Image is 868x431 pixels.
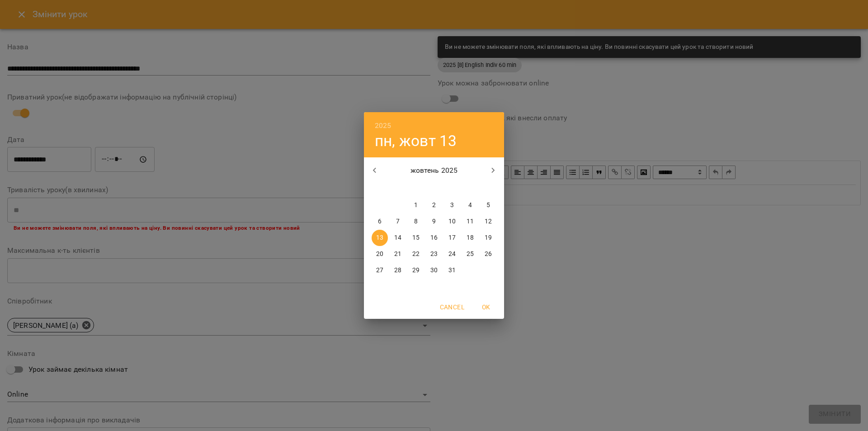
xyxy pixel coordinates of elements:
p: 26 [485,250,492,259]
button: 1 [408,197,424,213]
button: 15 [408,230,424,246]
p: 14 [394,233,401,242]
p: 15 [412,233,420,242]
button: Cancel [436,299,468,315]
span: нд [480,184,496,193]
p: 1 [414,201,418,210]
p: 30 [430,266,438,275]
p: 25 [467,250,474,259]
button: 19 [480,230,496,246]
p: 4 [468,201,472,210]
button: 20 [372,246,388,262]
p: 6 [378,217,382,226]
p: 7 [396,217,400,226]
button: 12 [480,213,496,230]
p: 5 [486,201,490,210]
p: 8 [414,217,418,226]
p: 12 [485,217,492,226]
span: пт [444,184,460,193]
button: 5 [480,197,496,213]
button: 2025 [375,119,392,132]
span: вт [390,184,406,193]
p: 17 [448,233,456,242]
button: 7 [390,213,406,230]
button: 17 [444,230,460,246]
button: OK [472,299,500,315]
button: 6 [372,213,388,230]
button: 3 [444,197,460,213]
button: 31 [444,262,460,279]
span: ср [408,184,424,193]
button: 2 [426,197,442,213]
p: 19 [485,233,492,242]
span: Cancel [440,302,464,313]
p: 29 [412,266,420,275]
button: 8 [408,213,424,230]
p: 24 [448,250,456,259]
button: 14 [390,230,406,246]
p: 3 [450,201,454,210]
p: 2 [432,201,436,210]
p: 20 [376,250,383,259]
button: 27 [372,262,388,279]
button: 21 [390,246,406,262]
p: 18 [467,233,474,242]
button: 4 [462,197,478,213]
p: жовтень 2025 [386,165,483,176]
p: 10 [448,217,456,226]
p: 13 [376,233,383,242]
button: 23 [426,246,442,262]
button: 29 [408,262,424,279]
span: пн [372,184,388,193]
button: 25 [462,246,478,262]
button: 28 [390,262,406,279]
p: 21 [394,250,401,259]
button: 9 [426,213,442,230]
button: 10 [444,213,460,230]
button: 30 [426,262,442,279]
button: 24 [444,246,460,262]
button: 22 [408,246,424,262]
button: 13 [372,230,388,246]
span: чт [426,184,442,193]
p: 28 [394,266,401,275]
span: сб [462,184,478,193]
p: 31 [448,266,456,275]
button: 18 [462,230,478,246]
span: OK [475,302,497,313]
p: 9 [432,217,436,226]
button: пн, жовт 13 [375,132,457,150]
button: 26 [480,246,496,262]
p: 16 [430,233,438,242]
p: 22 [412,250,420,259]
button: 16 [426,230,442,246]
p: 11 [467,217,474,226]
p: 27 [376,266,383,275]
p: 23 [430,250,438,259]
button: 11 [462,213,478,230]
